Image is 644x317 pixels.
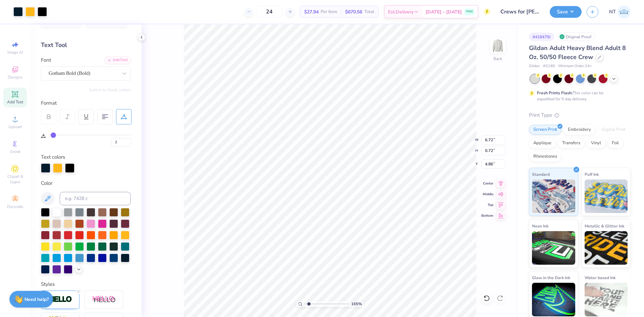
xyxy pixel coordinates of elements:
[532,222,548,229] span: Neon Ink
[558,138,585,148] div: Transfers
[529,63,540,69] span: Gildan
[10,149,20,154] span: Greek
[587,138,605,148] div: Vinyl
[60,192,131,205] input: e.g. 7428 c
[364,8,374,15] span: Total
[585,231,628,265] img: Metallic & Glitter Ink
[609,8,616,16] span: NT
[585,283,628,316] img: Water based Ink
[481,192,493,197] span: Middle
[466,9,473,14] span: FREE
[537,90,620,102] div: This color can be expedited for 5 day delivery.
[585,274,615,281] span: Water based Ink
[532,231,575,265] img: Neon Ink
[41,280,131,288] div: Styles
[618,5,631,18] img: Nestor Talens
[3,174,27,184] span: Clipart & logos
[557,33,595,41] div: Original Proof
[8,124,22,129] span: Upload
[558,63,592,69] span: Minimum Order: 24 +
[585,222,624,229] span: Metallic & Glitter Ink
[24,296,49,303] strong: Need help?
[481,203,493,207] span: Top
[345,8,362,15] span: $670.56
[89,87,131,93] button: Switch to Greek Letters
[426,8,462,15] span: [DATE] - [DATE]
[491,39,504,52] img: Back
[41,179,131,187] div: Color
[256,6,282,18] input: – –
[585,171,599,178] span: Puff Ink
[481,181,493,186] span: Center
[550,6,582,18] button: Save
[529,44,626,61] span: Gildan Adult Heavy Blend Adult 8 Oz. 50/50 Fleece Crew
[543,63,555,69] span: # G180
[41,99,131,107] div: Format
[481,213,493,218] span: Bottom
[7,204,23,209] span: Decorate
[49,296,72,303] img: Stroke
[493,56,502,62] div: Back
[532,274,570,281] span: Glow in the Dark Ink
[607,138,623,148] div: Foil
[41,41,131,50] div: Text Tool
[609,5,631,18] a: NT
[529,138,556,148] div: Applique
[597,125,630,135] div: Digital Print
[529,33,554,41] div: # 418479J
[321,8,337,15] span: Per Item
[537,90,573,96] strong: Fresh Prints Flash:
[388,8,414,15] span: Est. Delivery
[7,99,23,105] span: Add Text
[104,56,131,64] div: Add Font
[529,125,561,135] div: Screen Print
[351,301,362,307] span: 165 %
[532,179,575,213] img: Standard
[532,171,550,178] span: Standard
[304,8,319,15] span: $27.94
[41,56,51,64] label: Font
[495,5,545,18] input: Untitled Design
[8,74,22,80] span: Designs
[41,153,65,161] label: Text colors
[563,125,595,135] div: Embroidery
[585,179,628,213] img: Puff Ink
[532,283,575,316] img: Glow in the Dark Ink
[92,296,116,304] img: Shadow
[529,152,561,162] div: Rhinestones
[7,50,23,55] span: Image AI
[529,111,631,119] div: Print Type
